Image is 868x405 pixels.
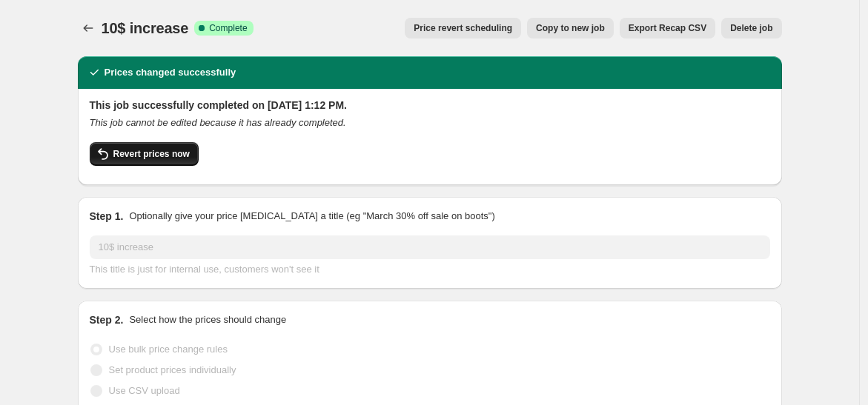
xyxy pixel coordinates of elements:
[405,18,521,39] button: Price revert scheduling
[730,22,772,34] span: Delete job
[536,22,605,34] span: Copy to new job
[105,65,236,80] h2: Prices changed successfully
[78,18,99,39] button: Price change jobs
[90,235,770,259] input: 30% off holiday sale
[414,22,512,34] span: Price revert scheduling
[629,22,706,34] span: Export Recap CSV
[109,364,236,375] span: Set product prices individually
[527,18,614,39] button: Copy to new job
[90,209,124,224] h2: Step 1.
[109,344,228,355] span: Use bulk price change rules
[90,98,770,113] h2: This job successfully completed on [DATE] 1:12 PM.
[90,312,124,327] h2: Step 2.
[129,312,286,327] p: Select how the prices should change
[90,264,319,275] span: This title is just for internal use, customers won't see it
[102,20,189,36] span: 10$ increase
[113,148,190,160] span: Revert prices now
[129,209,494,224] p: Optionally give your price [MEDICAL_DATA] a title (eg "March 30% off sale on boots")
[90,142,199,166] button: Revert prices now
[109,385,180,396] span: Use CSV upload
[721,18,781,39] button: Delete job
[620,18,715,39] button: Export Recap CSV
[209,22,247,34] span: Complete
[90,117,346,128] i: This job cannot be edited because it has already completed.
